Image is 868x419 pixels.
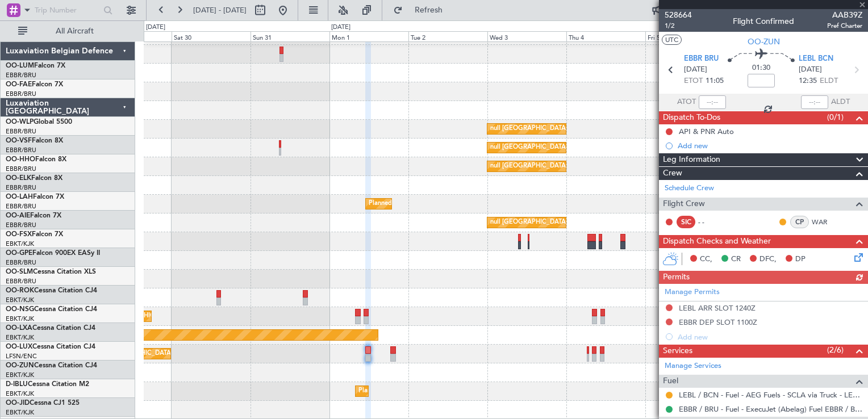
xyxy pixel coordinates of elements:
[678,141,862,150] div: Add new
[663,375,678,388] span: Fuel
[679,390,862,400] a: LEBL / BCN - Fuel - AEG Fuels - SCLA via Truck - LEBL / BCN
[6,137,32,144] span: OO-VSF
[6,381,89,388] a: D-IBLUCessna Citation M2
[827,344,844,356] span: (2/6)
[700,254,712,265] span: CC,
[6,343,32,350] span: OO-LUX
[329,31,408,41] div: Mon 1
[369,195,548,212] div: Planned Maint [GEOGRAPHIC_DATA] ([GEOGRAPHIC_DATA])
[490,214,635,231] div: null [GEOGRAPHIC_DATA]-[GEOGRAPHIC_DATA]
[748,36,780,48] span: OO-ZUN
[6,71,36,79] a: EBBR/BRU
[358,383,491,400] div: Planned Maint Kortrijk-[GEOGRAPHIC_DATA]
[35,2,98,19] input: Trip Number
[663,235,771,248] span: Dispatch Checks and Weather
[6,62,34,69] span: OO-LUM
[6,194,33,200] span: OO-LAH
[6,175,62,182] a: OO-ELKFalcon 8X
[733,15,794,27] div: Flight Confirmed
[331,23,350,32] div: [DATE]
[6,194,64,200] a: OO-LAHFalcon 7X
[6,333,34,342] a: EBKT/KJK
[663,153,720,166] span: Leg Information
[6,287,34,294] span: OO-ROK
[684,53,719,65] span: EBBR BRU
[6,183,36,192] a: EBBR/BRU
[6,62,65,69] a: OO-LUMFalcon 7X
[6,119,72,125] a: OO-WLPGlobal 5500
[679,404,862,414] a: EBBR / BRU - Fuel - ExecuJet (Abelag) Fuel EBBR / BRU
[408,31,487,41] div: Tue 2
[6,269,33,275] span: OO-SLM
[388,1,456,19] button: Refresh
[193,5,247,15] span: [DATE] - [DATE]
[6,389,34,398] a: EBKT/KJK
[6,90,36,98] a: EBBR/BRU
[251,31,329,41] div: Sun 31
[12,22,123,40] button: All Aircraft
[731,254,741,265] span: CR
[6,343,95,350] a: OO-LUXCessna Citation CJ4
[6,258,36,267] a: EBBR/BRU
[6,127,36,136] a: EBBR/BRU
[6,362,97,369] a: OO-ZUNCessna Citation CJ4
[827,9,862,21] span: AAB39Z
[665,21,692,31] span: 1/2
[677,97,696,108] span: ATOT
[6,231,32,238] span: OO-FSX
[706,76,724,87] span: 11:05
[6,175,31,182] span: OO-ELK
[662,35,682,45] button: UTC
[684,76,703,87] span: ETOT
[663,198,705,211] span: Flight Crew
[6,156,66,163] a: OO-HHOFalcon 8X
[795,254,806,265] span: DP
[490,120,638,137] div: null [GEOGRAPHIC_DATA] ([GEOGRAPHIC_DATA])
[6,221,36,229] a: EBBR/BRU
[827,21,862,31] span: Pref Charter
[6,165,36,173] a: EBBR/BRU
[6,306,97,313] a: OO-NSGCessna Citation CJ4
[487,31,566,41] div: Wed 3
[665,9,692,21] span: 528664
[820,76,838,87] span: ELDT
[6,296,34,304] a: EBKT/KJK
[752,62,770,74] span: 01:30
[665,183,714,194] a: Schedule Crew
[6,137,63,144] a: OO-VSFFalcon 8X
[6,81,63,88] a: OO-FAEFalcon 7X
[6,352,37,361] a: LFSN/ENC
[6,240,34,248] a: EBKT/KJK
[6,231,63,238] a: OO-FSXFalcon 7X
[663,345,692,358] span: Services
[6,371,34,379] a: EBKT/KJK
[799,53,833,65] span: LEBL BCN
[95,345,240,362] div: null [GEOGRAPHIC_DATA]-[GEOGRAPHIC_DATA]
[6,202,36,211] a: EBBR/BRU
[490,158,638,175] div: null [GEOGRAPHIC_DATA] ([GEOGRAPHIC_DATA])
[6,156,35,163] span: OO-HHO
[759,254,777,265] span: DFC,
[6,362,34,369] span: OO-ZUN
[684,64,707,76] span: [DATE]
[827,111,844,123] span: (0/1)
[6,212,61,219] a: OO-AIEFalcon 7X
[6,315,34,323] a: EBKT/KJK
[6,325,95,332] a: OO-LXACessna Citation CJ4
[645,31,724,41] div: Fri 5
[677,216,695,228] div: SIC
[6,325,32,332] span: OO-LXA
[799,64,822,76] span: [DATE]
[6,408,34,417] a: EBKT/KJK
[566,31,645,41] div: Thu 4
[6,81,32,88] span: OO-FAE
[663,167,682,180] span: Crew
[172,31,251,41] div: Sat 30
[6,119,34,125] span: OO-WLP
[831,97,850,108] span: ALDT
[6,277,36,286] a: EBBR/BRU
[6,306,34,313] span: OO-NSG
[6,381,28,388] span: D-IBLU
[6,250,32,257] span: OO-GPE
[812,217,837,227] a: WAR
